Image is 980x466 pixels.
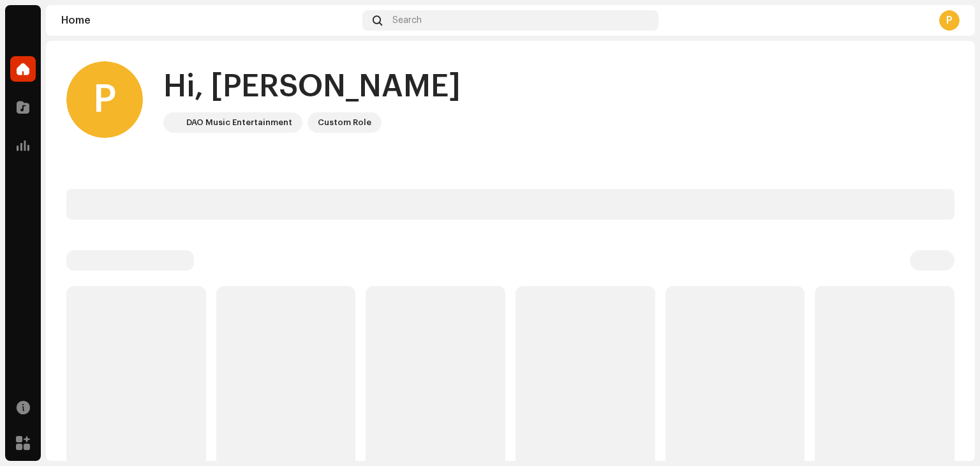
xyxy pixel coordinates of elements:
[66,61,143,138] div: P
[166,115,181,130] img: 76e35660-c1c7-4f61-ac9e-76e2af66a330
[318,115,371,130] div: Custom Role
[163,66,461,107] div: Hi, [PERSON_NAME]
[939,10,960,31] div: P
[61,15,357,26] div: Home
[186,115,292,130] div: DAO Music Entertainment
[392,15,422,26] span: Search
